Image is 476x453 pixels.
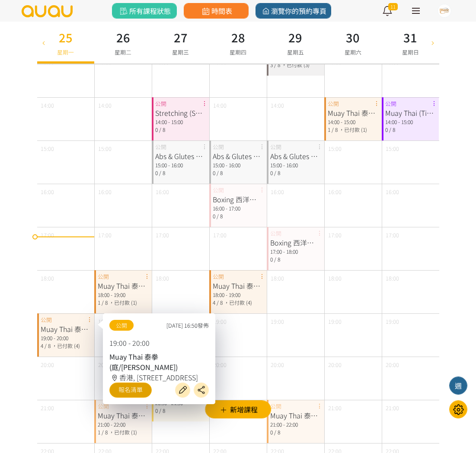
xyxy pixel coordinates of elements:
[166,321,209,329] span: [DATE] 16:50發佈
[453,380,463,391] div: 週
[118,6,170,16] span: 所有課程狀態
[386,404,399,412] span: 21:00
[281,61,310,68] span: ，已付款 (3)
[217,169,223,176] span: / 8
[41,360,54,369] span: 20:00
[386,144,399,153] span: 15:00
[172,48,189,56] span: 星期三
[213,194,263,204] div: Boxing 西洋拳 (庭/[PERSON_NAME])
[98,231,112,239] span: 17:00
[159,126,165,133] span: / 8
[385,126,388,133] span: 0
[274,61,280,68] span: / 8
[109,372,209,383] div: 香港, [STREET_ADDRESS]
[270,161,321,169] div: 15:00 - 16:00
[345,48,361,56] span: 星期六
[386,231,399,239] span: 17:00
[41,274,54,282] span: 18:00
[109,299,137,306] span: ，已付款 (1)
[287,29,304,46] h3: 29
[102,299,108,306] span: / 8
[217,299,223,306] span: / 8
[386,360,399,369] span: 20:00
[271,101,284,109] span: 14:00
[339,126,367,133] span: ，已付款 (1)
[155,151,206,161] div: Abs & Glutes Toning 蜜桃臀馬甲線訓練
[328,404,342,412] span: 21:00
[98,101,112,109] span: 14:00
[57,29,74,46] h3: 25
[328,118,378,126] div: 14:00 - 15:00
[184,3,249,19] a: 時間表
[230,48,246,56] span: 星期四
[21,5,73,17] img: logo.svg
[270,237,321,248] div: Boxing 西洋拳 (庭/[PERSON_NAME])
[115,48,131,56] span: 星期二
[213,231,227,239] span: 17:00
[270,428,273,436] span: 0
[109,320,134,331] span: 公開
[156,188,169,196] span: 16:00
[271,317,284,325] span: 19:00
[213,291,263,299] div: 18:00 - 19:00
[52,342,80,349] span: ，已付款 (4)
[213,101,227,109] span: 14:00
[41,101,54,109] span: 14:00
[328,108,378,118] div: Muay Thai 泰拳 (庭/[PERSON_NAME])
[98,421,148,428] div: 21:00 - 22:00
[270,255,273,263] span: 0
[98,299,100,306] span: 1
[156,274,169,282] span: 18:00
[98,291,148,299] div: 18:00 - 19:00
[213,281,263,291] div: Muay Thai 泰拳 (庭/[PERSON_NAME])
[385,108,436,118] div: Muay Thai (Ting)
[109,428,137,436] span: ，已付款 (1)
[389,126,395,133] span: / 8
[270,410,321,421] div: Muay Thai 泰拳 ([PERSON_NAME])
[213,212,215,220] span: 0
[155,169,158,176] span: 0
[98,428,100,436] span: 1
[328,144,342,153] span: 15:00
[109,338,209,348] p: 19:00 - 20:00
[328,274,342,282] span: 18:00
[41,144,54,153] span: 15:00
[109,351,209,372] div: Muay Thai 泰拳 (庭/[PERSON_NAME])
[213,151,263,161] div: Abs & Glutes Toning 蜜桃臀馬甲線訓練
[115,29,131,46] h3: 26
[386,274,399,282] span: 18:00
[271,274,284,282] span: 18:00
[159,169,165,176] span: / 8
[328,360,342,369] span: 20:00
[155,161,206,169] div: 15:00 - 16:00
[345,29,361,46] h3: 30
[270,421,321,428] div: 21:00 - 22:00
[109,383,152,398] a: 報名清單
[274,169,280,176] span: / 8
[386,317,399,325] span: 19:00
[98,144,112,153] span: 15:00
[230,29,246,46] h3: 28
[200,6,232,16] span: 時間表
[213,204,263,212] div: 16:00 - 17:00
[270,151,321,161] div: Abs & Glutes Toning 蜜桃臀馬甲線訓練
[155,118,206,126] div: 14:00 - 15:00
[213,169,215,176] span: 0
[41,324,91,334] div: Muay Thai 泰拳 (庭/[PERSON_NAME])
[270,169,273,176] span: 0
[287,48,304,56] span: 星期五
[45,342,51,349] span: / 8
[159,407,165,414] span: / 8
[328,188,342,196] span: 16:00
[274,255,280,263] span: / 8
[260,6,326,16] span: 瀏覽你的預約專頁
[98,188,112,196] span: 16:00
[98,410,148,421] div: Muay Thai 泰拳 ([PERSON_NAME])
[271,188,284,196] span: 16:00
[256,3,331,19] a: 瀏覽你的預約專頁
[172,29,189,46] h3: 27
[98,281,148,291] div: Muay Thai 泰拳 (庭/[PERSON_NAME])
[57,48,74,56] span: 星期一
[386,188,399,196] span: 16:00
[41,342,43,349] span: 4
